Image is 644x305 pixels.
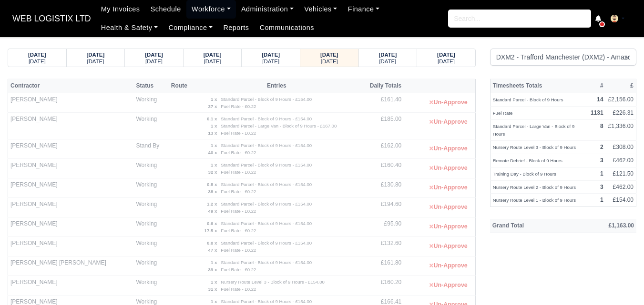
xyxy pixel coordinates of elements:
td: Stand By [133,139,168,159]
strong: 0.8 x [207,240,217,246]
td: £462.00 [606,154,636,167]
button: Un-Approve [424,115,472,129]
th: Timesheets Totals [490,79,588,93]
a: Health & Safety [96,19,164,37]
td: £161.80 [358,256,404,276]
td: £308.00 [606,141,636,154]
td: £162.00 [358,139,404,159]
th: £ [606,79,636,93]
td: £154.00 [606,194,636,207]
th: # [588,79,606,93]
small: Training Day - Block of 9 Hours [493,171,556,177]
strong: 0.1 x [207,116,217,121]
td: Working [133,113,168,139]
strong: 13 x [208,130,217,136]
input: Search... [448,10,591,28]
td: Working [133,217,168,237]
td: Working [133,159,168,178]
small: Standard Parcel - Block of 9 Hours [493,97,563,102]
small: Fuel Rate - £0.22 [221,169,256,175]
td: £130.80 [358,178,404,198]
small: Fuel Rate - £0.22 [221,104,256,109]
strong: [DATE] [437,52,455,58]
small: [DATE] [438,59,455,64]
td: [PERSON_NAME] [8,113,134,139]
th: Route [169,79,195,93]
small: [DATE] [262,59,279,64]
strong: [DATE] [320,52,338,58]
strong: 31 x [208,286,217,292]
th: Daily Totals [358,79,404,93]
small: Fuel Rate - £0.22 [221,267,256,272]
strong: 47 x [208,247,217,253]
small: Standard Parcel - Block of 9 Hours - £154.00 [221,97,312,102]
th: £1,163.00 [570,219,636,233]
td: [PERSON_NAME] [8,237,134,256]
small: Standard Parcel - Block of 9 Hours - £154.00 [221,143,312,148]
span: WEB LOGISTIX LTD [8,9,96,28]
small: Standard Parcel - Block of 9 Hours - £154.00 [221,116,312,121]
td: £185.00 [358,113,404,139]
strong: 3 [600,184,603,190]
small: Remote Debrief - Block of 9 Hours [493,158,562,163]
button: Un-Approve [424,181,472,195]
small: Fuel Rate - £0.22 [221,189,256,194]
strong: [DATE] [262,52,280,58]
button: Un-Approve [424,96,472,109]
th: Entries [195,79,358,93]
strong: 32 x [208,169,217,175]
td: £95.90 [358,217,404,237]
th: Status [133,79,168,93]
strong: 3 [600,157,603,164]
small: [DATE] [87,59,104,64]
small: [DATE] [145,59,163,64]
th: Grand Total [490,219,570,233]
button: Un-Approve [424,161,472,175]
td: Working [133,237,168,256]
strong: 1 x [211,299,217,304]
small: Fuel Rate - £0.22 [221,286,256,292]
strong: 38 x [208,189,217,194]
strong: 1 x [211,143,217,148]
td: Working [133,276,168,295]
small: Standard Parcel - Block of 9 Hours - £154.00 [221,299,312,304]
strong: 1 [600,197,603,203]
td: [PERSON_NAME] [8,217,134,237]
small: Nursery Route Level 2 - Block of 9 Hours [493,185,576,190]
button: Un-Approve [424,259,472,273]
td: £194.60 [358,198,404,217]
small: Standard Parcel - Block of 9 Hours - £154.00 [221,182,312,187]
strong: 17.5 x [204,228,217,233]
small: Standard Parcel - Block of 9 Hours - £154.00 [221,221,312,226]
td: £160.20 [358,276,404,295]
strong: 1 [600,170,603,177]
small: Fuel Rate - £0.22 [221,208,256,214]
td: Working [133,93,168,113]
strong: 37 x [208,104,217,109]
td: [PERSON_NAME] [PERSON_NAME] [8,256,134,276]
td: £132.60 [358,237,404,256]
small: Nursery Route Level 3 - Block of 9 Hours - £154.00 [221,279,325,285]
strong: 8 [600,123,603,129]
a: Compliance [163,19,218,37]
td: [PERSON_NAME] [8,93,134,113]
button: Un-Approve [424,142,472,156]
a: Communications [255,19,320,37]
strong: 1.2 x [207,201,217,207]
strong: 39 x [208,267,217,272]
td: [PERSON_NAME] [8,178,134,198]
td: £2,156.00 [606,93,636,107]
td: £121.50 [606,167,636,180]
strong: 1 x [211,162,217,167]
strong: [DATE] [87,52,105,58]
button: Un-Approve [424,220,472,234]
td: £161.40 [358,93,404,113]
strong: [DATE] [145,52,163,58]
strong: 1 x [211,97,217,102]
a: Reports [218,19,254,37]
strong: 14 [597,96,603,103]
small: Fuel Rate - £0.22 [221,228,256,233]
td: [PERSON_NAME] [8,198,134,217]
strong: 1131 [591,109,603,116]
td: [PERSON_NAME] [8,276,134,295]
